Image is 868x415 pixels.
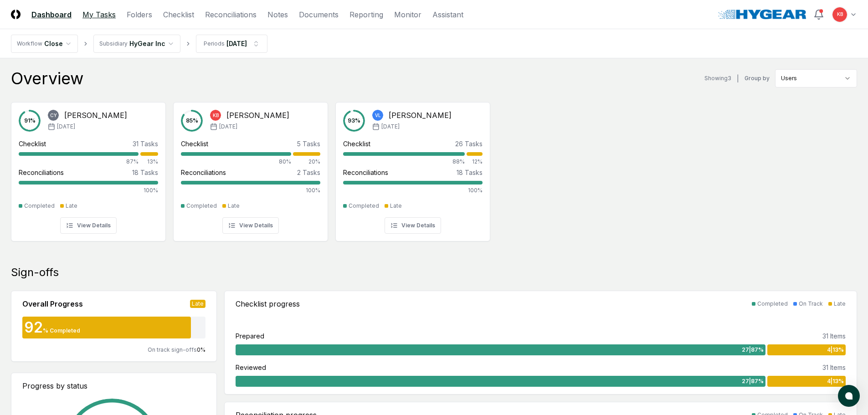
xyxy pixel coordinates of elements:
button: View Details [385,217,441,234]
span: KB [837,11,843,18]
span: [DATE] [219,123,237,131]
a: Documents [299,9,339,20]
div: [PERSON_NAME] [226,110,289,121]
div: Reconciliations [181,168,226,177]
div: Overview [11,69,83,87]
div: Late [190,300,205,308]
a: 93%VL[PERSON_NAME][DATE]Checklist26 Tasks88%12%Reconciliations18 Tasks100%CompletedLateView Details [335,95,490,241]
nav: breadcrumb [11,35,267,53]
div: Progress by status [22,380,205,391]
a: Dashboard [31,9,72,20]
div: Checklist [343,139,370,149]
img: HyGear logo [719,10,806,19]
div: Completed [24,202,55,210]
div: Reviewed [236,363,266,372]
div: 100% [181,186,320,195]
div: 80% [181,158,291,166]
div: 100% [19,186,158,195]
span: 27 | 87 % [742,346,764,354]
div: 87% [19,158,139,166]
div: Completed [757,300,788,308]
span: 27 | 87 % [742,377,764,385]
span: [DATE] [57,123,75,131]
div: Overall Progress [22,298,83,309]
div: 20% [293,158,320,166]
div: Sign-offs [11,265,857,280]
span: 4 | 13 % [827,346,844,354]
div: On Track [799,300,823,308]
div: | [737,74,739,83]
img: Logo [11,10,21,19]
div: 31 Items [822,331,846,341]
div: [PERSON_NAME] [389,110,452,121]
a: Reconciliations [205,9,257,20]
div: Reconciliations [19,168,64,177]
div: 26 Tasks [455,139,483,149]
a: 85%KB[PERSON_NAME][DATE]Checklist5 Tasks80%20%Reconciliations2 Tasks100%CompletedLateView Details [173,95,328,241]
button: atlas-launcher [838,385,860,407]
div: 18 Tasks [132,168,158,177]
div: Checklist [181,139,208,149]
div: Reconciliations [343,168,388,177]
span: 4 | 13 % [827,377,844,385]
div: Completed [186,202,217,210]
div: 18 Tasks [457,168,483,177]
div: [DATE] [226,39,247,48]
div: 13% [140,158,158,166]
div: % Completed [43,327,80,335]
label: Group by [745,76,770,81]
div: Showing 3 [704,74,731,82]
div: [PERSON_NAME] [64,110,127,121]
button: KB [832,6,848,23]
div: Late [66,202,77,210]
div: Completed [349,202,379,210]
a: Checklist [163,9,194,20]
div: 5 Tasks [297,139,320,149]
span: CY [50,112,57,119]
div: Workflow [17,40,42,48]
span: On track sign-offs [148,346,197,353]
button: View Details [222,217,279,234]
div: Subsidiary [99,40,128,48]
button: Periods[DATE] [196,35,267,53]
div: Prepared [236,331,264,341]
div: 2 Tasks [297,168,320,177]
div: Late [834,300,846,308]
a: Reporting [349,9,383,20]
a: My Tasks [82,9,116,20]
button: View Details [60,217,117,234]
div: Late [390,202,402,210]
div: Periods [204,40,225,48]
a: Assistant [432,9,463,20]
a: Folders [127,9,152,20]
div: Checklist [19,139,46,149]
div: 31 Tasks [133,139,158,149]
div: 88% [343,158,465,166]
div: 100% [343,186,483,195]
div: 92 [22,320,43,335]
a: Monitor [394,9,421,20]
a: Notes [267,9,288,20]
div: 12% [467,158,483,166]
a: Checklist progressCompletedOn TrackLatePrepared31 Items27|87%4|13%Reviewed31 Items27|87%4|13% [224,291,857,395]
div: Checklist progress [236,298,300,309]
span: 0 % [197,346,205,353]
div: 31 Items [822,363,846,372]
span: VL [375,112,381,119]
div: Late [228,202,240,210]
span: KB [213,112,219,119]
a: 91%CY[PERSON_NAME][DATE]Checklist31 Tasks87%13%Reconciliations18 Tasks100%CompletedLateView Details [11,95,166,241]
span: [DATE] [381,123,400,131]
